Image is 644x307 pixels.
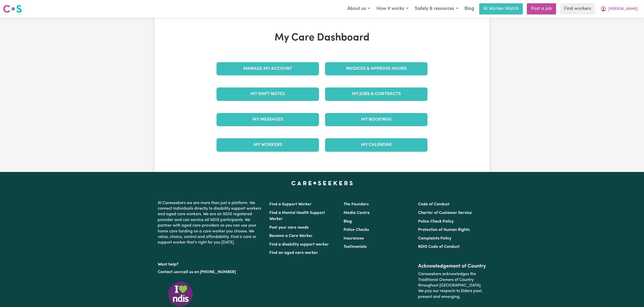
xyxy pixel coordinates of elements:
a: call us on [PHONE_NUMBER] [182,270,236,274]
a: Complaints Policy [418,236,451,240]
a: Find an aged care worker [269,251,318,255]
a: My Calendar [325,138,427,151]
a: Post your care needs [269,226,309,230]
a: Media Centre [344,211,370,215]
button: How it works [373,4,412,14]
a: Careseekers logo [3,3,22,15]
p: Want help? [158,260,263,267]
a: The Founders [344,202,369,206]
a: Find a disability support worker [269,243,329,247]
a: Insurances [344,236,364,240]
a: Code of Conduct [418,202,450,206]
a: Testimonials [344,245,367,249]
a: Post a job [527,3,556,14]
a: Find workers [560,3,595,14]
a: Find a Support Worker [269,202,312,206]
a: Manage My Account [217,62,319,75]
a: Charter of Customer Service [418,211,472,215]
p: or [158,267,263,277]
a: My Messages [217,113,319,126]
button: About us [344,4,373,14]
a: My Shift Notes [217,87,319,101]
p: At Careseekers we are more than just a platform. We connect individuals directly to disability su... [158,198,263,248]
a: My Workers [217,138,319,151]
a: Contact us [158,270,178,274]
img: Careseekers logo [3,4,22,13]
a: My Bookings [325,113,427,126]
a: NDIS Code of Conduct [418,245,460,249]
button: Safety & resources [412,4,461,14]
a: Become a Care Worker [269,234,313,238]
a: AI Worker Match [479,3,523,14]
p: Careseekers acknowledges the Traditional Owners of Country throughout [GEOGRAPHIC_DATA]. We pay o... [418,269,486,302]
iframe: Button to launch messaging window, conversation in progress [624,287,640,303]
a: Invoices & Approve Hours [325,62,427,75]
a: My Jobs & Contracts [325,87,427,101]
a: Find a Mental Health Support Worker [269,211,325,221]
span: [PERSON_NAME] [609,6,638,12]
a: Blog [344,220,352,224]
a: Police Check Policy [418,220,454,224]
a: Protection of Human Rights [418,228,470,232]
h2: Acknowledgement of Country [418,263,486,269]
a: Careseekers home page [291,181,353,185]
h1: My Care Dashboard [213,32,431,44]
a: Police Checks [344,228,369,232]
button: My Account [597,4,641,14]
a: Blog [461,3,477,14]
